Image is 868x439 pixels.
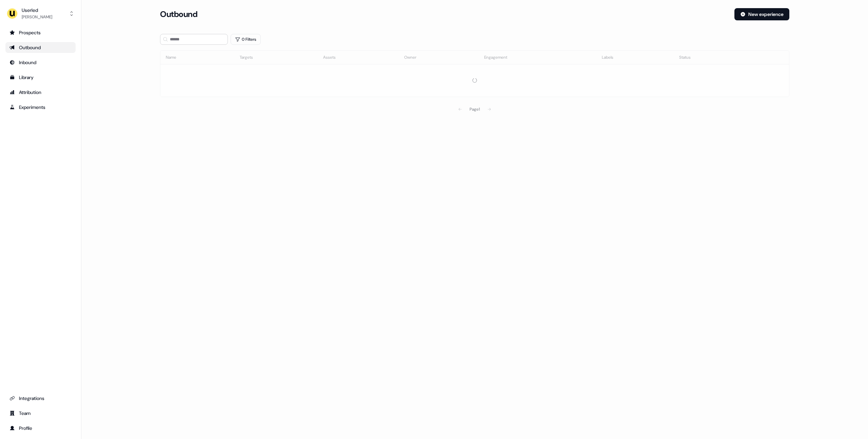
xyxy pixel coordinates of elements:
div: Prospects [9,29,72,36]
div: Attribution [9,89,72,96]
a: Go to prospects [5,27,76,38]
div: Team [9,410,72,417]
a: Go to Inbound [5,57,76,68]
div: Userled [22,7,52,14]
div: [PERSON_NAME] [22,14,52,20]
div: Integrations [9,395,72,402]
a: Go to integrations [5,393,76,404]
button: 0 Filters [231,34,261,45]
button: New experience [734,8,789,20]
button: Userled[PERSON_NAME] [5,5,76,22]
a: Go to profile [5,423,76,434]
a: Go to attribution [5,87,76,98]
div: Library [9,74,72,81]
a: Go to templates [5,72,76,83]
a: Go to outbound experience [5,42,76,53]
a: Go to team [5,408,76,419]
h3: Outbound [160,9,197,19]
div: Experiments [9,104,72,111]
div: Inbound [9,59,72,66]
a: Go to experiments [5,102,76,113]
div: Outbound [9,44,72,51]
div: Profile [9,425,72,432]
